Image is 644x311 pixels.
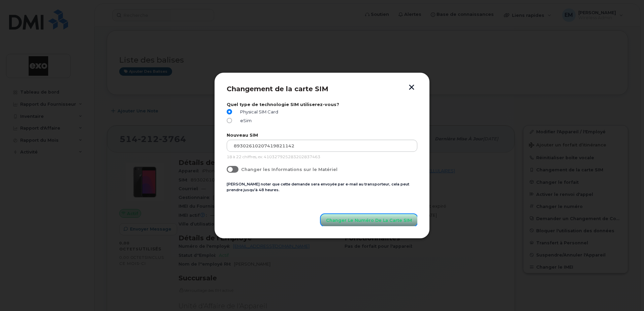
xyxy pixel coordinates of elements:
input: Changer les Informations sur le Matériel [227,166,232,171]
small: [PERSON_NAME] noter que cette demande sera envoyée par e-mail au transporteur, cela peut prendre ... [227,182,409,192]
span: Changement de la carte SIM [227,85,328,93]
span: Physical SIM Card [237,109,278,114]
input: eSim [227,118,232,123]
input: Entrez votre nouveau numéro SIM [227,140,417,152]
p: 18 à 22 chiffres, ex: 410327925283202837463 [227,154,417,160]
label: Quel type de technologie SIM utiliserez-vous? [227,102,417,107]
button: Changer le Numéro de la Carte SIM [321,214,417,226]
span: Changer le Numéro de la Carte SIM [326,217,412,223]
span: eSim [237,118,252,123]
span: Changer les Informations sur le Matériel [241,167,337,172]
input: Physical SIM Card [227,109,232,114]
label: Nouveau SIM [227,133,417,138]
